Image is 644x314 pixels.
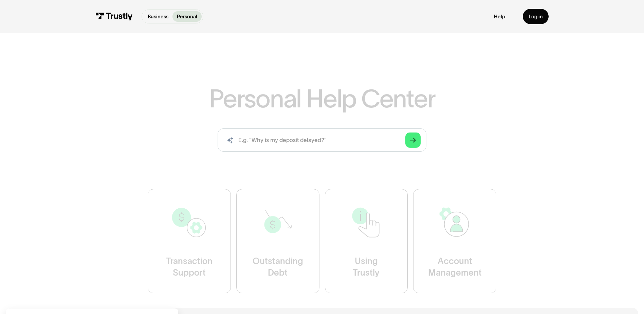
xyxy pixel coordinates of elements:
[148,189,231,293] a: TransactionSupport
[209,86,435,111] h1: Personal Help Center
[95,13,133,20] img: Trustly Logo
[253,256,303,279] div: Outstanding Debt
[166,256,213,279] div: Transaction Support
[177,13,197,20] p: Personal
[325,189,408,293] a: UsingTrustly
[353,256,380,279] div: Using Trustly
[143,11,172,22] a: Business
[236,189,319,293] a: OutstandingDebt
[428,256,482,279] div: Account Management
[523,9,549,24] a: Log in
[172,11,201,22] a: Personal
[218,128,426,152] input: search
[148,13,168,20] p: Business
[413,189,496,293] a: AccountManagement
[529,13,543,20] div: Log in
[494,13,505,20] a: Help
